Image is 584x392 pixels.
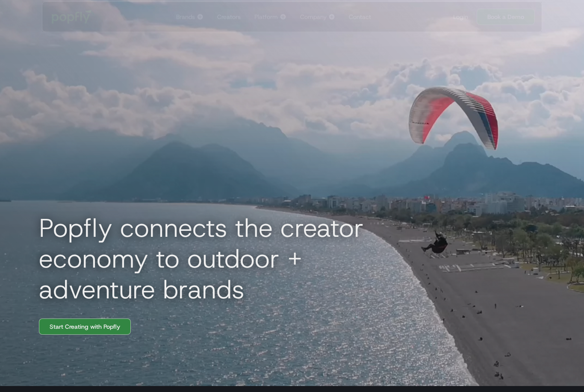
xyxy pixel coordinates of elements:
a: Login [450,12,472,21]
a: Start Creating with Popfly [39,318,131,335]
div: Login [453,12,468,21]
a: home [46,4,101,29]
div: Company [300,12,327,21]
div: Platform [254,12,278,21]
div: Contact [349,12,371,21]
a: Creators [214,2,244,32]
a: Contact [345,2,375,32]
a: Book a Demo [477,9,535,25]
div: Creators [217,12,241,21]
h1: Popfly connects the creator economy to outdoor + adventure brands [32,212,417,305]
div: Brands [176,12,195,21]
